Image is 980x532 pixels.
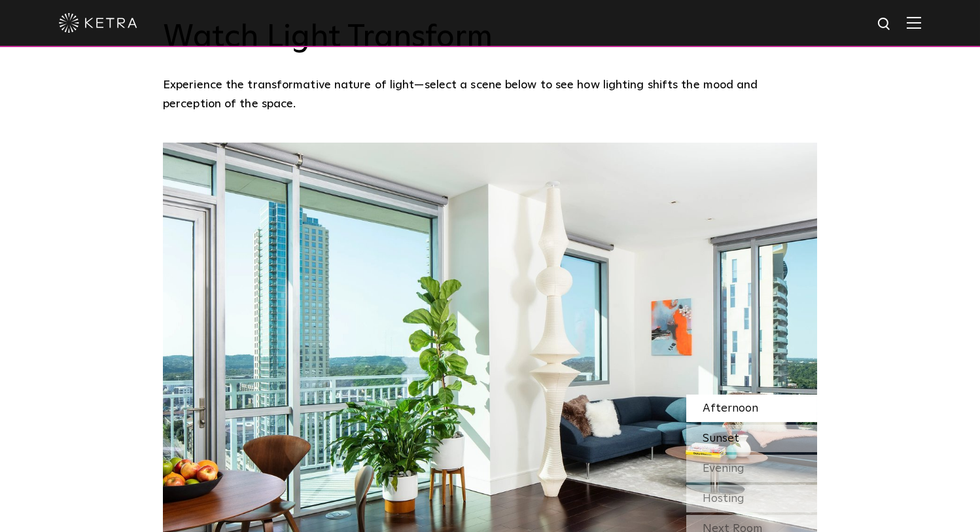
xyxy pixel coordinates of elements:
img: Hamburger%20Nav.svg [907,16,921,29]
span: Hosting [703,493,744,505]
span: Afternoon [703,402,758,414]
span: Evening [703,463,744,474]
p: Experience the transformative nature of light—select a scene below to see how lighting shifts the... [163,76,811,113]
img: ketra-logo-2019-white [59,13,137,33]
span: Sunset [703,433,739,444]
img: search icon [877,16,893,33]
